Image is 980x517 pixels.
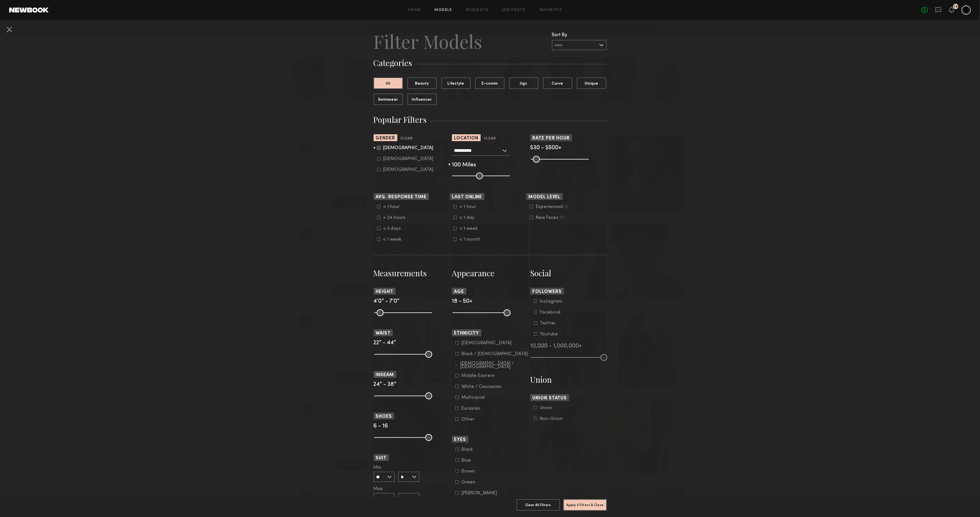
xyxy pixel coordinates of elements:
[530,268,607,279] h3: Social
[540,300,563,303] div: Instagram
[462,385,502,388] div: White / Caucasian
[454,136,478,141] span: Location
[533,396,567,401] span: Union Status
[374,57,607,68] h3: Categories
[540,417,563,421] div: Non-Union
[462,341,512,345] div: [DEMOGRAPHIC_DATA]
[452,195,482,199] span: Last Online
[484,135,496,142] button: Clear
[376,373,394,377] span: Inseam
[462,407,484,410] div: Eurasian
[509,77,538,89] button: Ugc
[376,290,393,294] span: Height
[502,8,526,12] a: Job Posts
[407,77,437,89] button: Beauty
[462,448,484,451] div: Black
[536,205,563,209] div: Experienced
[540,8,562,12] a: Favorites
[383,227,406,230] div: < 3 days
[376,456,387,460] span: Suit
[462,418,484,421] div: Other
[462,374,495,378] div: Middle Eastern
[552,33,607,38] div: Sort By
[462,352,528,356] div: Black / [DEMOGRAPHIC_DATA]
[462,491,497,495] div: [PERSON_NAME]
[466,8,488,12] a: Requests
[374,465,382,470] span: Min
[460,216,482,219] div: < 1 day
[563,499,607,511] button: Apply 2 Filters & Close
[374,94,403,105] button: Swimwear
[374,30,482,53] h2: Filter Models
[441,77,471,89] button: Lifestyle
[530,344,607,349] div: 10,000 - 1,000,000+
[540,406,563,410] div: Union
[383,146,434,150] div: [DEMOGRAPHIC_DATA]
[462,396,485,399] div: Multiracial
[383,205,406,209] div: < 1 hour
[454,438,466,442] span: Eyes
[454,290,464,294] span: Age
[543,77,572,89] button: Curve
[383,216,406,219] div: < 24 hours
[462,481,484,484] div: Green
[533,290,562,294] span: Followers
[374,340,396,346] span: 22” - 44”
[540,322,563,325] div: Twitter
[383,238,406,241] div: < 1 week
[400,135,413,142] button: Clear
[5,25,14,35] common-close-button: Cancel
[374,382,397,387] span: 24” - 38”
[530,145,562,151] span: $30 - $500+
[452,163,528,168] div: 100 Miles
[374,299,400,304] span: 4’0” - 7’0”
[460,362,528,369] div: [DEMOGRAPHIC_DATA] / [DEMOGRAPHIC_DATA]
[376,331,391,336] span: Waist
[408,8,421,12] a: Home
[383,168,434,172] div: [DEMOGRAPHIC_DATA]
[374,114,607,125] h3: Popular Filters
[533,136,570,141] span: Rate per Hour
[5,25,14,34] button: Cancel
[374,268,450,279] h3: Measurements
[536,216,559,219] div: New Faces
[540,333,563,336] div: Youtube
[460,227,482,230] div: < 1 week
[452,268,528,279] h3: Appearance
[462,470,484,473] div: Brown
[374,423,388,429] span: 6 - 16
[374,77,403,89] button: All
[407,94,437,105] button: Influencer
[529,195,561,199] span: Model Level
[376,415,392,419] span: Shoes
[462,459,484,462] div: Blue
[376,136,395,141] span: Gender
[376,195,427,199] span: Avg. Response Time
[383,157,434,161] div: [DEMOGRAPHIC_DATA]
[577,77,606,89] button: Unique
[540,311,563,314] div: Facebook
[530,374,607,385] h3: Union
[374,487,383,491] span: Max
[954,5,958,8] div: 78
[475,77,505,89] button: E-comm
[460,205,482,209] div: < 1 hour
[452,299,473,304] span: 18 - 50+
[460,238,482,241] div: < 1 month
[517,499,560,511] button: Clear All Filters
[435,8,452,12] a: Models
[454,331,479,336] span: Ethnicity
